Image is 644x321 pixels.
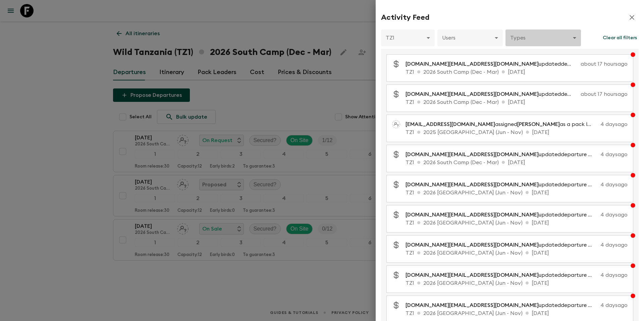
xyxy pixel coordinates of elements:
p: updated departure prices [406,301,598,309]
p: about 17 hours ago [581,60,628,68]
p: TZ1 2025 [GEOGRAPHIC_DATA] (Jun - Nov) [DATE] [406,128,628,136]
p: updated departure prices [406,60,578,68]
p: TZ1 2026 [GEOGRAPHIC_DATA] (Jun - Nov) [DATE] [406,279,628,287]
span: [DOMAIN_NAME][EMAIL_ADDRESS][DOMAIN_NAME] [406,182,539,187]
span: [DOMAIN_NAME][EMAIL_ADDRESS][DOMAIN_NAME] [406,272,539,278]
p: 4 days ago [600,271,628,279]
p: updated departure prices [406,271,598,279]
p: 4 days ago [600,181,628,189]
button: Clear all filters [601,29,639,46]
p: TZ1 2026 [GEOGRAPHIC_DATA] (Jun - Nov) [DATE] [406,249,628,257]
p: updated departure prices [406,90,578,98]
p: TZ1 2026 [GEOGRAPHIC_DATA] (Jun - Nov) [DATE] [406,219,628,227]
h2: Activity Feed [381,13,429,22]
p: 4 days ago [600,150,628,158]
span: [DOMAIN_NAME][EMAIL_ADDRESS][DOMAIN_NAME] [406,212,539,217]
p: about 17 hours ago [581,90,628,98]
p: TZ1 2026 [GEOGRAPHIC_DATA] (Jun - Nov) [DATE] [406,189,628,197]
span: [EMAIL_ADDRESS][DOMAIN_NAME] [406,122,495,127]
span: [PERSON_NAME] [517,122,560,127]
p: 4 days ago [600,301,628,309]
p: 4 days ago [600,241,628,249]
p: updated departure prices [406,150,598,158]
p: updated departure prices [406,181,598,189]
p: 4 days ago [600,120,628,128]
span: [DOMAIN_NAME][EMAIL_ADDRESS][DOMAIN_NAME] [406,61,539,67]
span: [DOMAIN_NAME][EMAIL_ADDRESS][DOMAIN_NAME] [406,91,539,97]
span: [DOMAIN_NAME][EMAIL_ADDRESS][DOMAIN_NAME] [406,303,539,308]
p: updated departure prices [406,241,598,249]
div: TZ1 [381,28,435,47]
p: TZ1 2026 South Camp (Dec - Mar) [DATE] [406,98,628,106]
p: updated departure prices [406,211,598,219]
div: Users [437,28,503,47]
span: [DOMAIN_NAME][EMAIL_ADDRESS][DOMAIN_NAME] [406,242,539,248]
p: TZ1 2026 South Camp (Dec - Mar) [DATE] [406,68,628,76]
p: TZ1 2026 South Camp (Dec - Mar) [DATE] [406,158,628,167]
div: Types [505,28,581,47]
p: assigned as a pack leader [406,120,598,128]
span: [DOMAIN_NAME][EMAIL_ADDRESS][DOMAIN_NAME] [406,152,539,157]
p: TZ1 2026 [GEOGRAPHIC_DATA] (Jun - Nov) [DATE] [406,309,628,317]
p: 4 days ago [600,211,628,219]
